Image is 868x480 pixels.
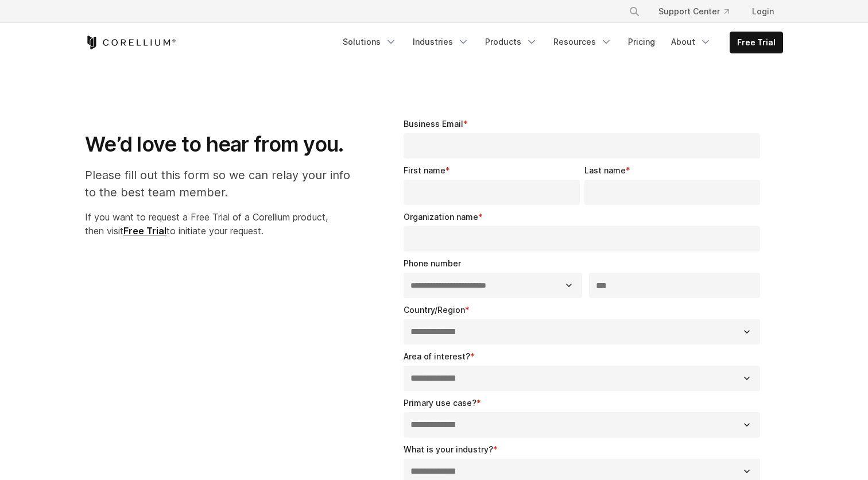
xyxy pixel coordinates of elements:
a: Resources [547,32,619,52]
span: Organization name [404,212,478,222]
p: If you want to request a Free Trial of a Corellium product, then visit to initiate your request. [85,210,362,238]
button: Search [624,1,645,22]
a: About [664,32,718,52]
a: Free Trial [730,32,782,53]
span: Area of interest? [404,351,470,361]
a: Solutions [336,32,404,52]
a: Pricing [621,32,662,52]
div: Navigation Menu [336,32,783,53]
a: Free Trial [123,225,166,237]
a: Products [478,32,544,52]
span: First name [404,165,445,175]
span: What is your industry? [404,444,493,454]
span: Last name [584,165,626,175]
p: Please fill out this form so we can relay your info to the best team member. [85,167,362,201]
span: Primary use case? [404,398,476,408]
a: Corellium Home [85,36,176,49]
a: Industries [406,32,476,52]
a: Login [743,1,783,22]
span: Phone number [404,258,461,268]
span: Business Email [404,119,463,129]
h1: We’d love to hear from you. [85,131,362,157]
div: Navigation Menu [615,1,783,22]
span: Country/Region [404,305,465,315]
a: Support Center [649,1,738,22]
